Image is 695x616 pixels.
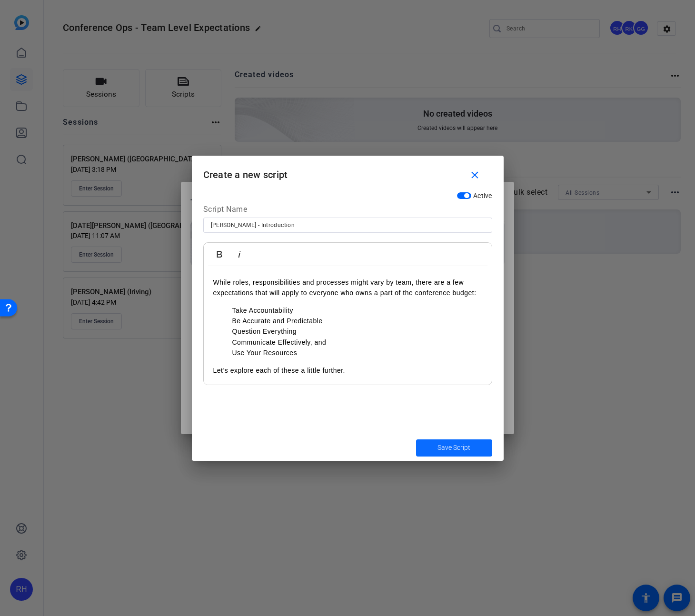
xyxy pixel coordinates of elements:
[437,443,470,453] span: Save Script
[232,316,482,326] p: Be Accurate and Predictable
[230,245,248,264] button: Italic (⌘I)
[192,156,504,187] h1: Create a new script
[203,204,492,218] div: Script Name
[213,365,482,376] p: Let’s explore each of these a little further.
[232,326,482,337] p: Question Everything
[213,277,482,298] p: While roles, responsibilities and processes might vary by team, there are a few expectations that...
[232,348,482,358] p: Use Your Resources
[232,337,482,348] p: Communicate Effectively, and
[469,169,481,181] mat-icon: close
[211,219,485,231] input: Enter Script Name
[232,305,482,316] p: Take Accountability
[210,245,228,264] button: Bold (⌘B)
[473,192,492,199] span: Active
[416,439,492,457] button: Save Script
